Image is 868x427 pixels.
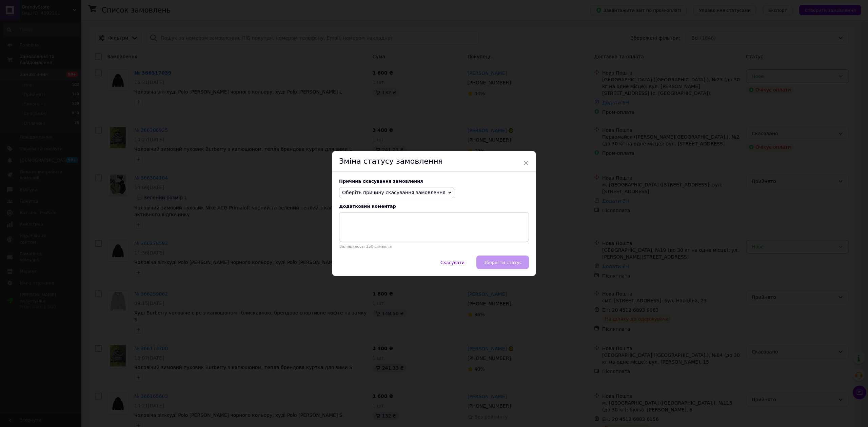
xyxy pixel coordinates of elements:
div: Причина скасування замовлення [339,179,529,184]
p: Залишилось: 250 символів [339,244,529,249]
button: Скасувати [433,256,472,269]
span: Оберіть причину скасування замовлення [342,190,446,195]
span: × [523,157,529,169]
span: Скасувати [440,260,465,265]
div: Зміна статусу замовлення [332,151,536,172]
div: Додатковий коментар [339,204,529,209]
